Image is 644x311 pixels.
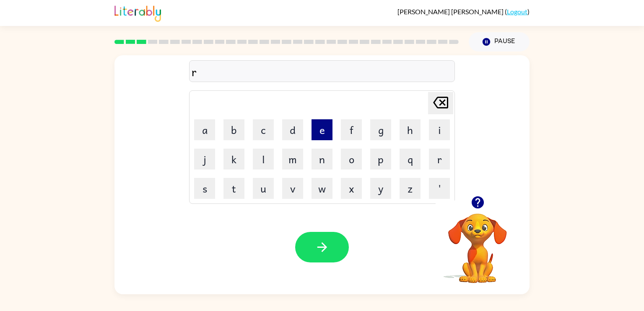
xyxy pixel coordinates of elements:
[312,178,332,199] button: w
[312,119,332,140] button: e
[400,149,421,170] button: q
[282,119,303,140] button: d
[253,178,274,199] button: u
[397,8,505,15] span: [PERSON_NAME] [PERSON_NAME]
[282,149,303,170] button: m
[370,149,391,170] button: p
[194,178,215,199] button: s
[341,119,362,140] button: f
[312,149,332,170] button: n
[429,149,450,170] button: r
[469,32,530,51] button: Pause
[400,119,421,140] button: h
[370,119,391,140] button: g
[341,149,362,170] button: o
[507,8,527,15] a: Logout
[192,63,452,80] div: r
[253,149,274,170] button: l
[341,178,362,199] button: x
[436,200,519,284] video: Your browser must support playing .mp4 files to use Literably. Please try using another browser.
[194,119,215,140] button: a
[400,178,421,199] button: z
[429,178,450,199] button: '
[223,149,244,170] button: k
[114,3,161,22] img: Literably
[223,119,244,140] button: b
[397,8,530,15] div: ( )
[282,178,303,199] button: v
[223,178,244,199] button: t
[370,178,391,199] button: y
[429,119,450,140] button: i
[253,119,274,140] button: c
[194,149,215,170] button: j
